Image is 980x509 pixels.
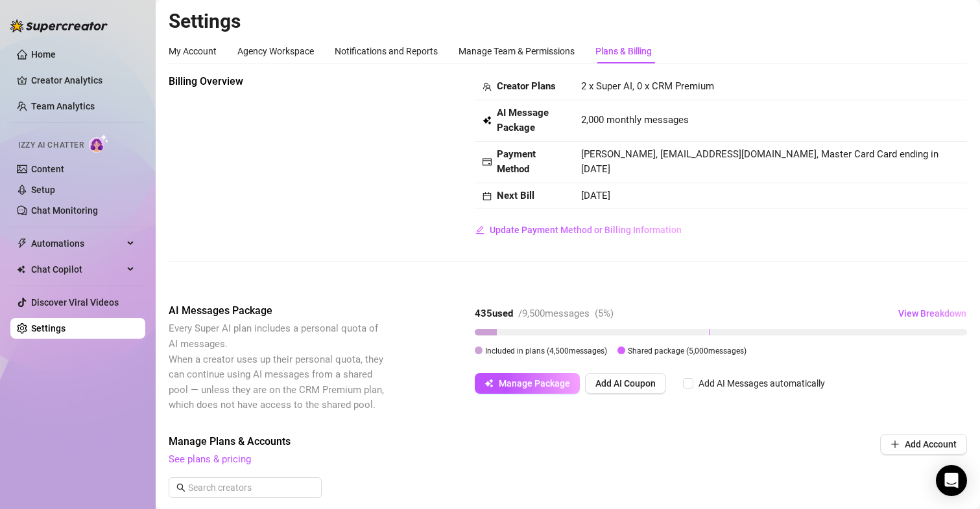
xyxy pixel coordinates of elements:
img: Chat Copilot [17,265,25,274]
span: Update Payment Method or Billing Information [490,225,682,235]
strong: Creator Plans [497,80,556,92]
span: View Breakdown [898,308,966,319]
button: View Breakdown [898,303,967,324]
input: Search creators [188,481,304,495]
h2: Settings [169,9,967,34]
button: Update Payment Method or Billing Information [475,220,682,240]
div: Agency Workspace [237,44,314,58]
strong: Payment Method [497,148,536,175]
a: Discover Viral Videos [31,297,119,308]
img: logo-BBDzfeDw.svg [10,19,108,32]
span: calendar [483,192,492,201]
button: Add AI Coupon [585,373,666,394]
span: Manage Plans & Accounts [169,434,792,449]
span: search [176,483,185,492]
div: Manage Team & Permissions [459,44,575,58]
a: Settings [31,323,66,334]
a: Content [31,164,64,174]
span: Izzy AI Chatter [18,139,84,152]
div: Open Intercom Messenger [936,465,967,496]
span: Manage Package [499,378,570,389]
span: Billing Overview [169,74,387,89]
span: Every Super AI plan includes a personal quota of AI messages. When a creator uses up their person... [169,322,384,411]
strong: Next Bill [497,190,534,201]
span: plus [890,440,900,449]
div: Notifications and Reports [335,44,438,58]
div: My Account [169,44,217,58]
span: [DATE] [581,190,610,201]
a: Setup [31,185,55,195]
button: Manage Package [475,373,580,394]
a: Creator Analytics [31,70,135,91]
span: Shared package ( 5,000 messages) [628,346,747,356]
strong: 435 used [475,308,513,319]
span: 2 x Super AI, 0 x CRM Premium [581,80,714,92]
span: [PERSON_NAME], [EMAIL_ADDRESS][DOMAIN_NAME], Master Card Card ending in [DATE] [581,148,938,175]
span: Add Account [905,439,957,449]
span: Add AI Coupon [595,378,656,389]
span: Chat Copilot [31,259,123,280]
span: / 9,500 messages [518,308,590,319]
span: Automations [31,233,123,254]
span: thunderbolt [17,238,27,249]
div: Plans & Billing [595,44,652,58]
span: team [483,82,492,91]
strong: AI Message Package [497,107,549,134]
a: Chat Monitoring [31,205,98,216]
span: Included in plans ( 4,500 messages) [485,346,607,356]
span: credit-card [483,157,492,166]
a: Home [31,49,56,60]
div: Add AI Messages automatically [699,376,825,390]
img: AI Chatter [89,134,109,153]
span: 2,000 monthly messages [581,113,689,128]
span: ( 5 %) [595,308,614,319]
span: edit [475,225,484,234]
a: Team Analytics [31,101,95,111]
button: Add Account [880,434,967,455]
a: See plans & pricing [169,453,251,465]
span: AI Messages Package [169,303,387,319]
